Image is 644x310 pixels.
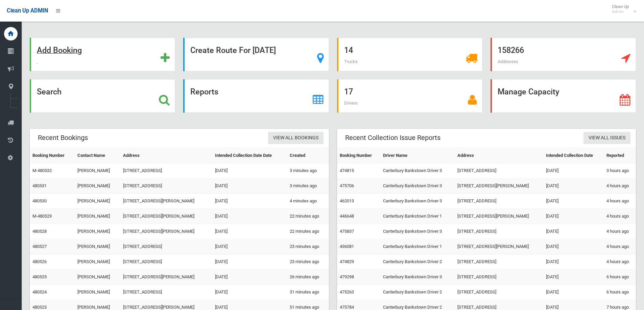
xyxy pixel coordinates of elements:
a: 474815 [340,168,354,173]
td: [DATE] [543,270,604,285]
td: [STREET_ADDRESS] [455,224,543,239]
th: Intended Collection Date Date [212,148,287,163]
th: Contact Name [75,148,120,163]
td: [PERSON_NAME] [75,285,120,300]
td: 4 hours ago [604,224,636,239]
a: 480526 [32,259,47,264]
th: Created [287,148,329,163]
a: 446648 [340,214,354,219]
span: Addresses [498,59,518,64]
td: 23 minutes ago [287,239,329,254]
a: Manage Capacity [491,79,636,113]
a: 14 Trucks [337,38,482,71]
td: [DATE] [212,209,287,224]
td: Canterbury Bankstown Driver 3 [380,224,455,239]
span: Trucks [344,59,358,64]
th: Address [120,148,212,163]
strong: 158266 [498,46,524,55]
td: [DATE] [212,194,287,209]
th: Intended Collection Date [543,148,604,163]
td: [STREET_ADDRESS][PERSON_NAME] [120,209,212,224]
th: Booking Number [30,148,75,163]
a: 480523 [32,305,47,310]
strong: Reports [190,87,218,96]
td: [PERSON_NAME] [75,209,120,224]
span: Clean Up ADMIN [7,7,48,14]
td: [DATE] [212,224,287,239]
header: Recent Bookings [30,131,96,144]
td: [STREET_ADDRESS][PERSON_NAME] [455,239,543,254]
td: Canterbury Bankstown Driver 1 [380,209,455,224]
td: [PERSON_NAME] [75,270,120,285]
td: Canterbury Bankstown Driver 1 [380,239,455,254]
th: Reported [604,148,636,163]
td: [DATE] [212,178,287,194]
td: 6 hours ago [604,270,636,285]
td: 4 hours ago [604,178,636,194]
strong: Create Route For [DATE] [190,46,276,55]
td: [DATE] [543,224,604,239]
td: 22 minutes ago [287,224,329,239]
td: 22 minutes ago [287,209,329,224]
small: Admin [612,9,629,14]
th: Booking Number [337,148,380,163]
td: 3 minutes ago [287,178,329,194]
td: Canterbury Bankstown Driver 3 [380,194,455,209]
td: [PERSON_NAME] [75,254,120,270]
td: [DATE] [212,285,287,300]
a: 480527 [32,244,47,249]
td: 4 hours ago [604,254,636,270]
td: [DATE] [212,270,287,285]
th: Driver Name [380,148,455,163]
td: [DATE] [543,209,604,224]
span: Drivers [344,101,358,106]
th: Address [455,148,543,163]
a: 480531 [32,183,47,188]
td: [STREET_ADDRESS] [120,254,212,270]
td: [PERSON_NAME] [75,224,120,239]
td: [STREET_ADDRESS][PERSON_NAME] [120,194,212,209]
a: 462013 [340,198,354,203]
td: [DATE] [212,254,287,270]
td: [PERSON_NAME] [75,239,120,254]
a: 475837 [340,229,354,234]
span: Clean Up [609,4,636,14]
a: 17 Drivers [337,79,482,113]
td: [STREET_ADDRESS] [455,285,543,300]
a: M-480532 [32,168,52,173]
a: Create Route For [DATE] [183,38,329,71]
td: 4 hours ago [604,194,636,209]
td: [STREET_ADDRESS] [455,194,543,209]
td: 6 hours ago [604,285,636,300]
td: Canterbury Bankstown Driver 2 [380,285,455,300]
a: 158266 Addresses [491,38,636,71]
td: [STREET_ADDRESS] [120,239,212,254]
td: 4 hours ago [604,209,636,224]
td: 3 hours ago [604,163,636,178]
td: [STREET_ADDRESS] [455,270,543,285]
td: 31 minutes ago [287,285,329,300]
td: [DATE] [543,285,604,300]
td: 26 minutes ago [287,270,329,285]
strong: 17 [344,87,353,96]
td: [DATE] [212,163,287,178]
strong: Add Booking [37,46,82,55]
a: 480530 [32,198,47,203]
a: 436081 [340,244,354,249]
td: [STREET_ADDRESS][PERSON_NAME] [455,178,543,194]
a: 480528 [32,229,47,234]
td: [PERSON_NAME] [75,178,120,194]
a: View All Issues [583,132,630,144]
td: [DATE] [543,254,604,270]
td: 3 minutes ago [287,163,329,178]
td: [DATE] [543,178,604,194]
td: [STREET_ADDRESS] [120,178,212,194]
a: 475706 [340,183,354,188]
a: Search [30,79,175,113]
td: [PERSON_NAME] [75,194,120,209]
a: View All Bookings [268,132,324,144]
a: 474829 [340,259,354,264]
td: Canterbury Bankstown Driver 3 [380,270,455,285]
td: [STREET_ADDRESS] [120,285,212,300]
strong: Search [37,87,62,96]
